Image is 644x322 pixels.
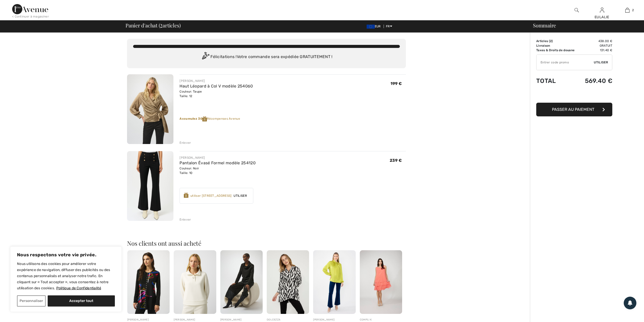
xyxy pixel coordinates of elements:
[180,117,207,120] strong: Accumulez 30
[536,43,581,48] td: Livraison
[581,48,612,52] td: 131.40 €
[600,8,604,12] a: Se connecter
[190,193,232,198] div: utiliser [STREET_ADDRESS]
[180,160,256,165] a: Pantalon Évasé Formel modèle 254120
[360,318,402,322] div: COMPLI K
[581,39,612,43] td: 438.00 €
[581,43,612,48] td: Gratuit
[615,7,640,13] a: 2
[17,252,115,258] p: Nous respectons votre vie privée.
[127,74,173,144] img: Haut Léopard à Col V modèle 254060
[600,7,604,13] img: Mes infos
[126,23,181,28] span: Panier d'achat ( articles)
[127,240,406,246] h2: Nos clients ont aussi acheté
[612,307,639,319] iframe: Ouvre un widget dans lequel vous pouvez chatter avec l’un de nos agents
[180,140,191,145] div: Enlever
[536,90,612,101] iframe: PayPal
[390,81,402,86] span: 199 €
[575,7,579,13] img: recherche
[12,14,49,19] div: < Continuer à magasiner
[180,166,256,175] div: Couleur: Noir Taille: 10
[536,72,581,90] td: Total
[180,155,256,160] div: [PERSON_NAME]
[536,39,581,43] td: Articles ( )
[160,22,163,28] span: 2
[367,25,383,28] span: EUR
[367,25,375,29] img: Euro
[127,151,173,221] img: Pantalon Évasé Formel modèle 254120
[200,52,210,62] img: Congratulation2.svg
[48,295,115,307] button: Accepter tout
[220,250,263,314] img: Pantalons larges mi-hauts modèle 254012
[386,25,392,28] span: FR
[536,48,581,52] td: Taxes & Droits de douane
[220,318,263,322] div: [PERSON_NAME]
[17,261,115,291] p: Nous utilisons des cookies pour améliorer votre expérience de navigation, diffuser des publicités...
[180,89,253,98] div: Couleur: Taupe Taille: 12
[180,79,253,83] div: [PERSON_NAME]
[267,250,309,314] img: Chemise Imprimé Animal Boutonnée modèle 75164
[313,318,355,322] div: [PERSON_NAME]
[10,246,122,312] div: Nous respectons votre vie privée.
[180,217,191,222] div: Enlever
[594,60,608,65] span: Utiliser
[313,250,355,314] img: Haut en satin avec encolure à nœud modèle 243022
[267,318,309,322] div: DOLCEZZA
[581,72,612,90] td: 569.40 €
[527,23,641,28] div: Sommaire
[133,52,400,62] div: Félicitations ! Votre commande sera expédiée GRATUITEMENT !
[625,7,630,13] img: Mon panier
[589,14,614,20] div: EULALIE
[231,193,249,198] span: Utiliser
[360,250,402,314] img: Robe Trapèze Mi-Longue modèle 50012
[180,84,253,88] a: Haut Léopard à Col V modèle 254060
[632,8,634,12] span: 2
[184,193,188,198] img: Reward-Logo.svg
[390,158,402,163] span: 239 €
[174,250,216,314] img: Chemise Boutonnée Décontractée modèle 253190
[56,286,101,291] a: Politique de Confidentialité
[127,318,170,322] div: [PERSON_NAME]
[202,116,207,121] img: Reward-Logo.svg
[174,318,216,322] div: [PERSON_NAME]
[127,250,170,314] img: Manches Longues Col Rond Abstrait modèle 253172
[552,107,594,112] span: Passer au paiement
[12,4,48,14] img: 1ère Avenue
[536,55,594,70] input: Code promo
[550,39,552,43] span: 2
[17,295,46,307] button: Personnaliser
[536,103,612,116] button: Passer au paiement
[180,116,406,121] div: Récompenses Avenue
